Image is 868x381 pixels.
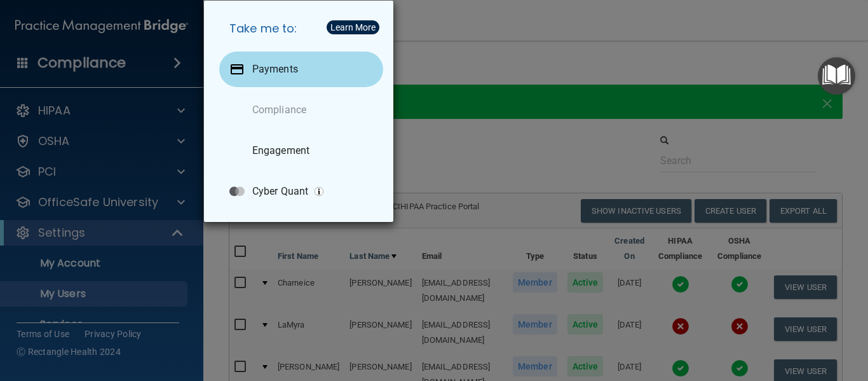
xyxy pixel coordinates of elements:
button: Open Resource Center [818,57,855,95]
a: Cyber Quant [219,174,383,209]
a: Engagement [219,133,383,169]
a: Compliance [219,92,383,128]
p: Payments [252,63,298,76]
p: Engagement [252,144,309,157]
div: Learn More [330,23,376,32]
a: Payments [219,52,383,87]
iframe: Drift Widget Chat Controller [804,293,853,342]
button: Learn More [327,20,379,34]
p: Cyber Quant [252,185,308,198]
h5: Take me to: [219,11,383,46]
